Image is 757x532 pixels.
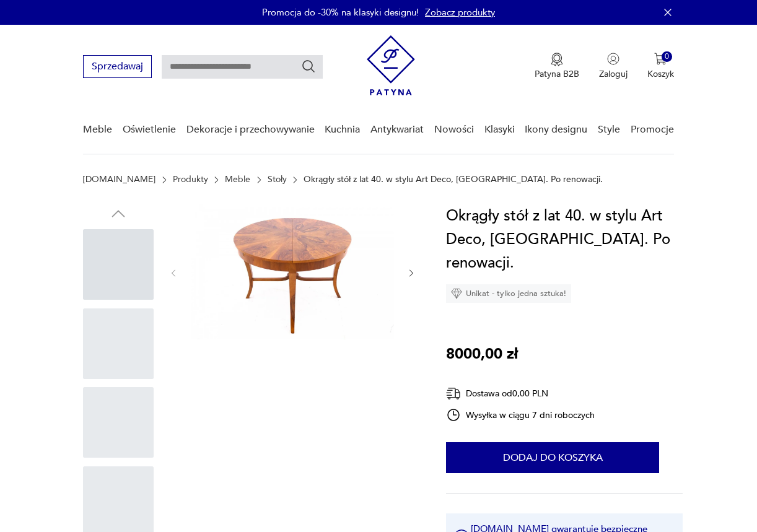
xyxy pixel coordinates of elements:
[446,342,518,366] p: 8000,00 zł
[446,442,659,473] button: Dodaj do koszyka
[367,35,415,95] img: Patyna - sklep z meblami i dekoracjami vintage
[551,53,563,66] img: Ikona medalu
[446,386,595,401] div: Dostawa od 0,00 PLN
[631,106,674,154] a: Promocje
[647,53,674,80] button: 0Koszyk
[425,6,495,19] a: Zobacz produkty
[607,53,619,65] img: Ikonka użytkownika
[484,106,515,154] a: Klasyki
[654,53,667,65] img: Ikona koszyka
[268,175,287,185] a: Stoły
[535,53,579,80] a: Ikona medaluPatyna B2B
[451,288,462,299] img: Ikona diamentu
[301,59,316,74] button: Szukaj
[370,106,424,154] a: Antykwariat
[446,284,571,303] div: Unikat - tylko jedna sztuka!
[535,53,579,80] button: Patyna B2B
[525,106,587,154] a: Ikony designu
[434,106,474,154] a: Nowości
[83,63,152,72] a: Sprzedawaj
[446,386,461,401] img: Ikona dostawy
[446,204,682,275] h1: Okrągły stół z lat 40. w stylu Art Deco, [GEOGRAPHIC_DATA]. Po renowacji.
[173,175,208,185] a: Produkty
[83,106,112,154] a: Meble
[325,106,360,154] a: Kuchnia
[446,408,595,422] div: Wysyłka w ciągu 7 dni roboczych
[647,68,674,80] p: Koszyk
[535,68,579,80] p: Patyna B2B
[83,175,155,185] a: [DOMAIN_NAME]
[225,175,250,185] a: Meble
[123,106,176,154] a: Oświetlenie
[599,53,628,80] button: Zaloguj
[186,106,315,154] a: Dekoracje i przechowywanie
[83,55,152,78] button: Sprzedawaj
[662,51,672,62] div: 0
[599,68,628,80] p: Zaloguj
[262,6,419,19] p: Promocja do -30% na klasyki designu!
[191,204,394,339] img: Zdjęcie produktu Okrągły stół z lat 40. w stylu Art Deco, Polska. Po renowacji.
[598,106,620,154] a: Style
[304,175,603,185] p: Okrągły stół z lat 40. w stylu Art Deco, [GEOGRAPHIC_DATA]. Po renowacji.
